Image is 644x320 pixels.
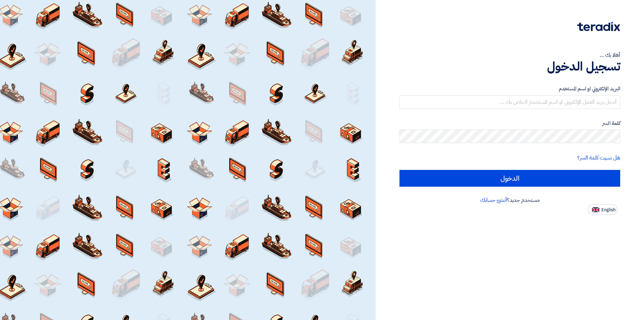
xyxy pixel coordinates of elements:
input: أدخل بريد العمل الإلكتروني او اسم المستخدم الخاص بك ... [399,95,620,109]
div: مستخدم جديد؟ [399,196,620,204]
input: الدخول [399,170,620,187]
img: Teradix logo [577,22,620,31]
label: كلمة السر [399,120,620,127]
div: أهلا بك ... [399,51,620,59]
img: en-US.png [592,207,599,212]
a: هل نسيت كلمة السر؟ [577,154,620,162]
h1: تسجيل الدخول [399,59,620,74]
label: البريد الإلكتروني او اسم المستخدم [399,85,620,93]
button: English [588,204,618,215]
span: English [601,208,615,212]
a: أنشئ حسابك [480,196,507,204]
